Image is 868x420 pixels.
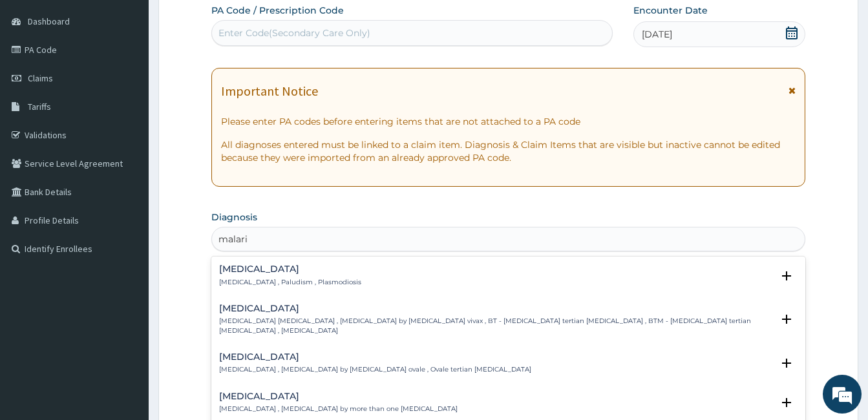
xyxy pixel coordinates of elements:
[219,352,531,362] h4: [MEDICAL_DATA]
[28,72,53,84] span: Claims
[219,304,772,313] h4: [MEDICAL_DATA]
[218,26,370,39] div: Enter Code(Secondary Care Only)
[6,282,246,327] textarea: Type your message and hit 'Enter'
[779,355,794,371] i: open select status
[211,4,344,17] label: PA Code / Prescription Code
[779,311,794,327] i: open select status
[221,84,318,98] h1: Important Notice
[67,72,217,89] div: Chat with us now
[211,211,257,224] label: Diagnosis
[219,317,772,335] p: [MEDICAL_DATA] [MEDICAL_DATA] , [MEDICAL_DATA] by [MEDICAL_DATA] vivax , BT - [MEDICAL_DATA] tert...
[219,404,458,414] p: [MEDICAL_DATA] , [MEDICAL_DATA] by more than one [MEDICAL_DATA]
[779,395,794,410] i: open select status
[219,365,531,374] p: [MEDICAL_DATA] , [MEDICAL_DATA] by [MEDICAL_DATA] ovale , Ovale tertian [MEDICAL_DATA]
[642,28,672,41] span: [DATE]
[24,65,52,97] img: d_794563401_company_1708531726252_794563401
[28,101,51,112] span: Tariffs
[219,278,361,287] p: [MEDICAL_DATA] , Paludism , Plasmodiosis
[633,4,708,17] label: Encounter Date
[28,16,70,27] span: Dashboard
[779,268,794,284] i: open select status
[75,127,178,258] span: We're online!
[221,115,796,128] p: Please enter PA codes before entering items that are not attached to a PA code
[212,6,243,37] div: Minimize live chat window
[219,392,458,401] h4: [MEDICAL_DATA]
[219,264,361,274] h4: [MEDICAL_DATA]
[221,138,796,164] p: All diagnoses entered must be linked to a claim item. Diagnosis & Claim Items that are visible bu...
